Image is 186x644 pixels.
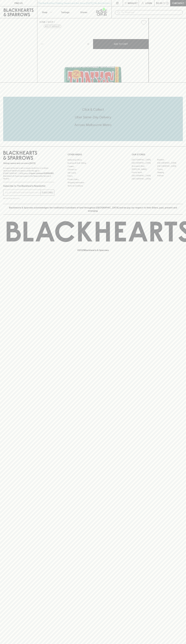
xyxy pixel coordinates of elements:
[114,42,128,46] p: ADD TO CART
[42,191,53,194] p: SUBSCRIBE
[172,2,184,5] p: Checkout
[132,168,157,171] a: [PERSON_NAME]
[157,165,183,168] a: [GEOGRAPHIC_DATA]
[3,97,183,141] div: Call to action block
[132,177,157,180] a: [GEOGRAPHIC_DATA]
[3,123,183,127] h5: Across Melbourne Metro
[37,27,149,82] img: 80123.png
[157,158,183,161] a: Braddon
[68,181,119,184] a: Shipping Information
[132,171,157,174] a: Fitzroy North
[61,11,69,14] p: Tastings
[42,11,47,14] p: Shop
[68,178,119,181] a: Privacy Policy
[3,197,54,200] p: We will never spam you
[68,171,119,174] a: Gift Cards
[68,175,119,178] a: FAQ's
[132,153,183,156] p: OUR STORES
[5,206,181,212] p: Blackhearts & Sparrows acknowledges the traditional Custodians of land throughout [GEOGRAPHIC_DAT...
[56,6,74,18] a: Tastings
[93,39,149,49] button: ADD TO CART
[140,19,147,26] button: Add to wishlist
[68,165,119,168] a: Careers
[74,6,93,18] a: Stores
[68,162,119,165] a: Business & Bulk Gifting
[132,158,157,161] a: [GEOGRAPHIC_DATA]
[14,2,23,5] p: FIND US
[68,153,119,156] p: OTHER AREAS
[68,184,119,187] a: Terms & Conditions
[132,161,157,165] a: [GEOGRAPHIC_DATA]
[3,115,183,119] h5: Uber Same-Day Delivery
[44,25,61,28] button: Add to wishlist
[128,2,138,5] p: Wishlist
[167,2,168,4] p: 0
[29,172,54,174] strong: Liquor License #32064953
[3,184,54,188] p: Subscribe to The Blackhearts Newsletter
[37,6,56,18] button: Shop
[132,165,157,168] a: Brunswick West
[157,161,183,165] a: [GEOGRAPHIC_DATA]
[3,162,54,165] p: Sibling owned and run since [DATE]
[157,168,183,171] a: Fitzroy
[156,2,162,5] p: $0.00
[157,171,183,174] a: Geelong
[41,190,54,195] button: SUBSCRIBE
[68,158,119,161] a: Bottle Drop FAQ's
[39,21,46,23] a: HOME
[121,10,181,15] input: Try "Pinot noir"
[68,168,119,171] a: Contact Us
[48,21,53,23] a: SHOP
[132,174,157,177] a: [GEOGRAPHIC_DATA]
[5,190,41,195] input: e.g. jane@blackheartsandsparrows.com.au
[3,107,183,112] h5: Click & Collect
[3,167,54,180] p: It is against the law to sell or supply alcohol to, or to obtain alcohol on behalf of a person un...
[157,174,183,177] a: Prahran
[145,2,152,5] p: Login
[80,11,87,14] p: Stores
